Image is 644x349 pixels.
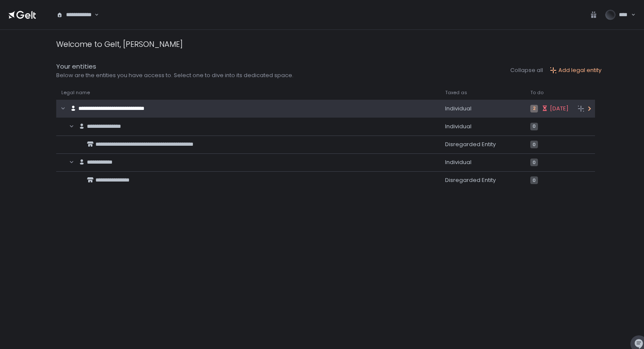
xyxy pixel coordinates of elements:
span: 0 [530,141,538,148]
span: 0 [530,176,538,184]
span: 0 [530,123,538,130]
div: Your entities [56,62,293,72]
span: Legal name [61,89,90,96]
div: Individual [445,105,520,112]
div: Below are the entities you have access to. Select one to dive into its dedicated space. [56,72,293,79]
div: Individual [445,159,520,166]
span: To do [530,89,543,96]
div: Disregarded Entity [445,141,520,148]
span: Taxed as [445,89,467,96]
button: Add legal entity [550,66,601,74]
span: 2 [530,105,538,112]
span: 0 [530,159,538,166]
div: Individual [445,123,520,130]
div: Search for option [51,6,99,24]
input: Search for option [93,11,94,19]
span: [DATE] [550,105,569,112]
div: Disregarded Entity [445,176,520,184]
button: Collapse all [510,66,543,74]
div: Welcome to Gelt, [PERSON_NAME] [56,38,183,50]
